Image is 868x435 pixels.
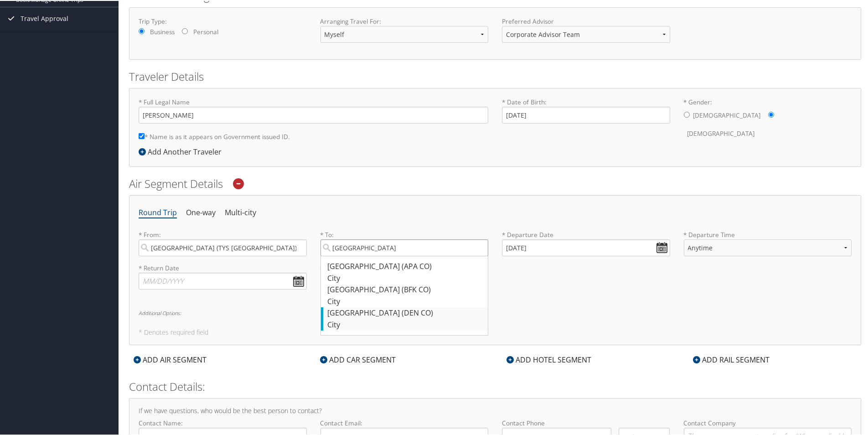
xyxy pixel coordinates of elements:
label: * Gender: [684,97,852,142]
li: One-way [186,204,216,220]
div: City [328,318,484,330]
li: Multi-city [225,204,256,220]
div: [GEOGRAPHIC_DATA] (DEN CO) [328,306,484,318]
label: Contact Phone [502,418,670,427]
label: [DEMOGRAPHIC_DATA] [693,106,761,123]
select: * Departure Time [684,238,852,255]
input: City or Airport Code [139,238,307,255]
h4: If we have questions, who would be the best person to contact? [139,407,852,413]
label: * Full Legal Name [139,97,488,123]
label: Arranging Travel For: [320,16,489,25]
div: ADD HOTEL SEGMENT [502,353,596,364]
div: ADD CAR SEGMENT [315,353,400,364]
li: Round Trip [139,204,177,220]
label: * Departure Time [684,229,852,263]
input: MM/DD/YYYY [502,238,670,255]
label: Preferred Advisor [502,16,670,25]
h2: Traveler Details [129,68,861,83]
div: Add Another Traveler [139,145,226,156]
span: Travel Approval [21,6,68,29]
label: [DEMOGRAPHIC_DATA] [687,124,755,141]
label: * Date of Birth: [502,97,670,123]
label: * To: [320,229,489,255]
label: * Return Date [139,263,307,272]
input: * Name is as it appears on Government issued ID. [139,132,145,138]
h6: Additional Options: [139,310,852,315]
label: * Name is as it appears on Government issued ID. [139,127,290,144]
label: * From: [139,229,307,255]
div: City [328,295,484,307]
label: Trip Type: [139,16,307,25]
h2: Air Segment Details [129,175,861,191]
input: * Gender:[DEMOGRAPHIC_DATA][DEMOGRAPHIC_DATA] [768,111,774,117]
input: [GEOGRAPHIC_DATA] (APA CO)City[GEOGRAPHIC_DATA] (BFK CO)City[GEOGRAPHIC_DATA] (DEN CO)City [320,238,489,255]
label: Business [150,26,175,36]
div: [GEOGRAPHIC_DATA] (BFK CO) [328,283,484,295]
label: * Departure Date [502,229,670,238]
div: ADD AIR SEGMENT [129,353,211,364]
h2: Contact Details: [129,378,861,394]
input: * Date of Birth: [502,106,670,123]
input: * Full Legal Name [139,106,488,123]
label: Personal [193,26,218,36]
input: MM/DD/YYYY [139,272,307,289]
div: ADD RAIL SEGMENT [688,353,774,364]
input: * Gender:[DEMOGRAPHIC_DATA][DEMOGRAPHIC_DATA] [684,111,690,117]
div: [GEOGRAPHIC_DATA] (APA CO) [328,260,484,272]
h5: * Denotes required field [139,328,852,335]
div: City [328,272,484,284]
